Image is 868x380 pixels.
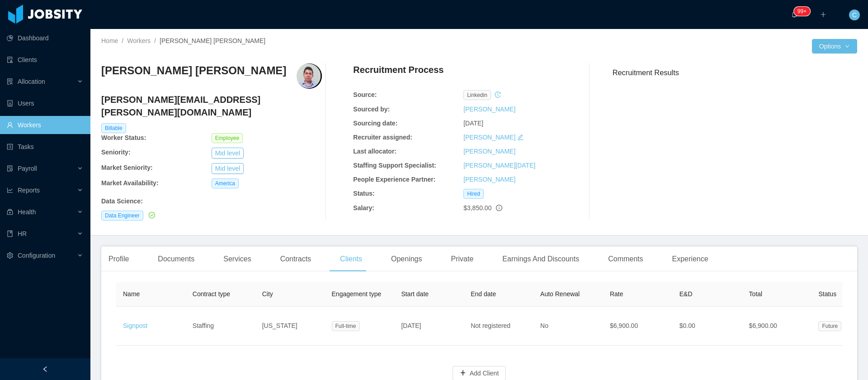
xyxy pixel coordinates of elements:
[852,10,857,20] span: C
[18,230,27,237] span: HR
[749,290,763,298] span: Total
[101,63,286,78] h3: [PERSON_NAME] [PERSON_NAME]
[7,187,13,193] i: icon: line-chart
[7,165,13,172] i: icon: file-protect
[610,290,623,298] span: Rate
[255,307,325,346] td: [US_STATE]
[18,187,40,194] span: Reports
[353,176,435,183] b: People Experience Partner:
[7,51,83,69] a: icon: auditClients
[353,190,374,197] b: Status:
[101,93,322,119] h4: [PERSON_NAME][EMAIL_ADDRESS][PERSON_NAME][DOMAIN_NAME]
[353,91,377,98] b: Source:
[742,307,811,346] td: $6,900.00
[151,246,202,272] div: Documents
[613,67,857,78] h3: Recruitment Results
[154,37,156,44] span: /
[212,178,239,188] span: America
[7,116,83,134] a: icon: userWorkers
[463,134,515,141] a: [PERSON_NAME]
[101,37,118,44] a: Home
[601,246,650,272] div: Comments
[101,179,159,187] b: Market Availability:
[463,148,515,155] a: [PERSON_NAME]
[101,134,146,141] b: Worker Status:
[212,133,243,143] span: Employee
[7,209,13,215] i: icon: medicine-box
[353,134,412,141] b: Recruiter assigned:
[212,163,244,174] button: Mid level
[353,120,397,127] b: Sourcing date:
[101,123,126,133] span: Billable
[463,189,484,199] span: Hired
[679,322,695,329] span: $0.00
[18,78,45,85] span: Allocation
[101,211,143,221] span: Data Engineer
[18,252,55,259] span: Configuration
[193,290,230,298] span: Contract type
[101,164,153,171] b: Market Seniority:
[495,91,501,98] i: icon: history
[332,290,382,298] span: Engagement type
[820,11,826,18] i: icon: plus
[193,322,214,329] span: Staffing
[353,148,396,155] b: Last allocator:
[401,322,421,329] span: [DATE]
[401,290,429,298] span: Start date
[353,63,443,76] h4: Recruitment Process
[384,246,429,272] div: Openings
[463,204,491,212] span: $3,850.00
[273,246,318,272] div: Contracts
[262,290,273,298] span: City
[791,11,797,18] i: icon: bell
[463,90,491,100] span: linkedin
[471,322,510,329] span: Not registered
[333,246,369,272] div: Clients
[818,321,841,331] span: Future
[818,290,836,298] span: Status
[127,37,151,44] a: Workers
[517,134,524,140] i: icon: edit
[679,290,693,298] span: E&D
[444,246,481,272] div: Private
[212,148,244,159] button: Mid level
[216,246,258,272] div: Services
[18,165,37,172] span: Payroll
[101,246,136,272] div: Profile
[7,78,13,85] i: icon: solution
[533,307,603,346] td: No
[7,29,83,47] a: icon: pie-chartDashboard
[496,205,502,211] span: info-circle
[353,106,390,113] b: Sourced by:
[471,290,496,298] span: End date
[812,39,857,53] button: Optionsicon: down
[353,204,374,212] b: Salary:
[332,321,360,331] span: Full-time
[101,197,143,205] b: Data Science :
[101,149,131,156] b: Seniority:
[7,138,83,156] a: icon: profileTasks
[794,7,810,16] sup: 200
[18,208,36,216] span: Health
[463,176,515,183] a: [PERSON_NAME]
[463,106,515,113] a: [PERSON_NAME]
[463,162,535,169] a: [PERSON_NAME][DATE]
[495,246,586,272] div: Earnings And Discounts
[463,120,483,127] span: [DATE]
[149,212,155,218] i: icon: check-circle
[7,252,13,259] i: icon: setting
[123,322,147,329] a: Signpost
[147,212,155,219] a: icon: check-circle
[160,37,265,44] span: [PERSON_NAME] [PERSON_NAME]
[540,290,580,298] span: Auto Renewal
[353,162,436,169] b: Staffing Support Specialist:
[7,94,83,112] a: icon: robotUsers
[122,37,123,44] span: /
[297,63,322,89] img: d1f14e3a-e964-48d5-b215-8fc5898f9c2a_679b90fdeb96a-400w.png
[123,290,140,298] span: Name
[7,231,13,237] i: icon: book
[603,307,672,346] td: $6,900.00
[665,246,716,272] div: Experience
